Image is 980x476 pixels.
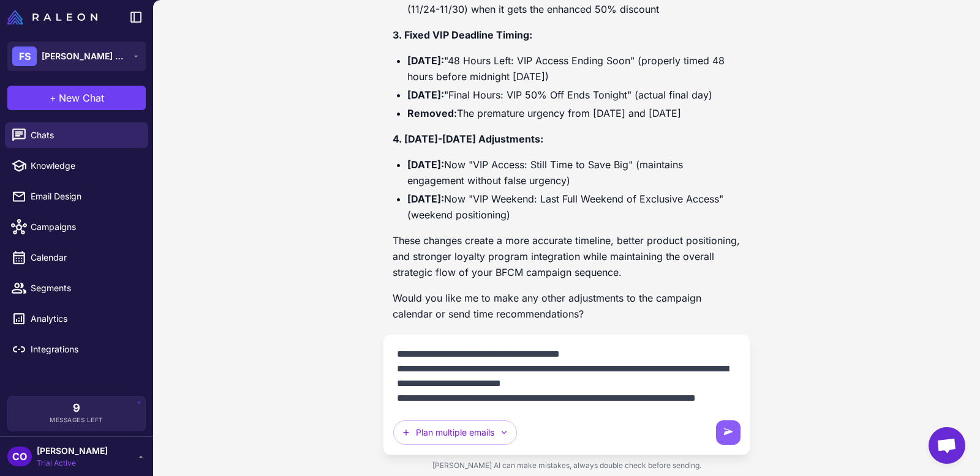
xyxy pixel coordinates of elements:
[407,53,741,84] li: "48 Hours Left: VIP Access Ending Soon" (properly timed 48 hours before midnight [DATE])
[407,191,741,223] li: Now "VIP Weekend: Last Full Weekend of Exclusive Access" (weekend positioning)
[5,306,148,332] a: Analytics
[7,447,32,466] div: CO
[12,46,37,66] div: FS
[5,337,148,362] a: Integrations
[393,420,517,445] button: Plan multiple emails
[407,105,741,121] li: The premature urgency from [DATE] and [DATE]
[407,158,444,171] strong: [DATE]:
[5,214,148,240] a: Campaigns
[31,159,138,173] span: Knowledge
[42,50,127,63] span: [PERSON_NAME] Botanicals
[31,281,138,295] span: Segments
[407,87,741,103] li: "Final Hours: VIP 50% Off Ends Tonight" (actual final day)
[73,403,80,414] span: 9
[5,153,148,179] a: Knowledge
[50,415,104,425] span: Messages Left
[31,251,138,264] span: Calendar
[393,133,543,145] strong: 4. [DATE]-[DATE] Adjustments:
[393,29,532,41] strong: 3. Fixed VIP Deadline Timing:
[393,290,741,322] p: Would you like me to make any other adjustments to the campaign calendar or send time recommendat...
[37,458,108,469] span: Trial Active
[31,343,138,356] span: Integrations
[407,89,444,101] strong: [DATE]:
[31,220,138,234] span: Campaigns
[929,427,965,464] div: Open chat
[393,232,741,280] p: These changes create a more accurate timeline, better product positioning, and stronger loyalty p...
[50,91,56,105] span: +
[7,42,146,71] button: FS[PERSON_NAME] Botanicals
[407,193,444,205] strong: [DATE]:
[407,157,741,188] li: Now "VIP Access: Still Time to Save Big" (maintains engagement without false urgency)
[407,107,457,119] strong: Removed:
[5,275,148,301] a: Segments
[407,54,444,67] strong: [DATE]:
[5,245,148,270] a: Calendar
[5,184,148,209] a: Email Design
[7,10,102,24] a: Raleon Logo
[59,91,104,105] span: New Chat
[7,86,146,110] button: +New Chat
[7,10,97,24] img: Raleon Logo
[31,128,138,142] span: Chats
[31,190,138,203] span: Email Design
[383,455,750,476] div: [PERSON_NAME] AI can make mistakes, always double check before sending.
[31,312,138,325] span: Analytics
[5,122,148,148] a: Chats
[37,444,108,458] span: [PERSON_NAME]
